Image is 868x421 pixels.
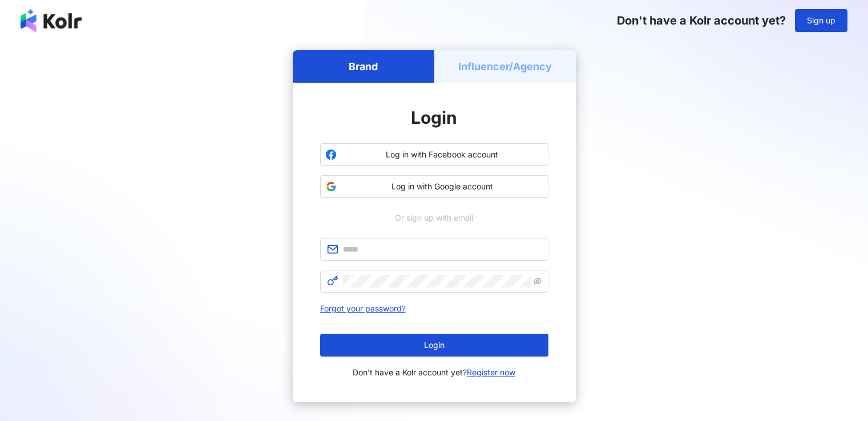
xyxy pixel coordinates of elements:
[349,59,378,74] h5: Brand
[424,341,445,350] span: Login
[534,277,542,285] span: eye-invisible
[807,16,835,25] span: Sign up
[411,107,457,128] span: Login
[387,212,481,224] span: Or sign up with email
[341,149,543,160] span: Log in with Facebook account
[458,59,552,74] h5: Influencer/Agency
[21,9,82,32] img: logo
[795,9,847,32] button: Sign up
[617,14,786,27] span: Don't have a Kolr account yet?
[320,175,548,198] button: Log in with Google account
[467,367,515,377] a: Register now
[341,181,543,192] span: Log in with Google account
[320,143,548,166] button: Log in with Facebook account
[353,366,515,379] span: Don't have a Kolr account yet?
[320,334,548,357] button: Login
[320,303,406,313] a: Forgot your password?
